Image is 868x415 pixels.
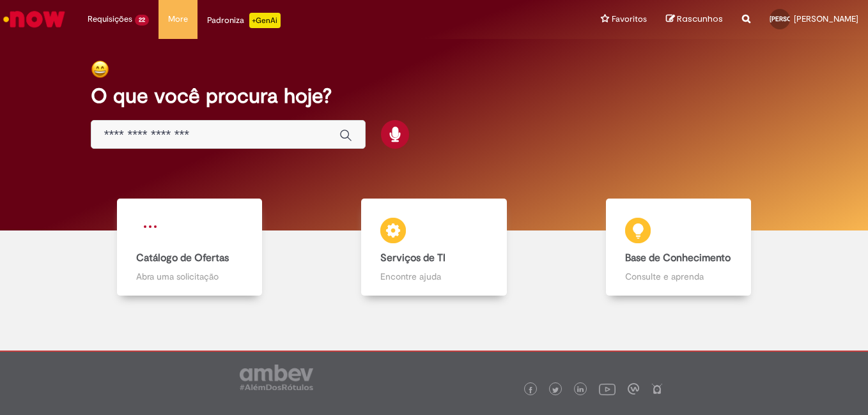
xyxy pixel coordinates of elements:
[552,387,559,393] img: logo_footer_twitter.png
[136,270,244,283] p: Abra uma solicitação
[599,381,616,397] img: logo_footer_youtube.png
[1,6,67,32] img: ServiceNow
[312,199,557,296] a: Serviços de TI Encontre ajuda
[136,252,229,264] b: Catálogo de Ofertas
[677,13,723,25] span: Rascunhos
[770,15,819,23] span: [PERSON_NAME]
[612,13,647,26] span: Favoritos
[240,365,313,390] img: logo_footer_ambev_rotulo_gray.png
[67,199,312,296] a: Catálogo de Ofertas Abra uma solicitação
[380,270,488,283] p: Encontre ajuda
[88,13,132,26] span: Requisições
[651,383,663,395] img: logo_footer_naosei.png
[794,13,858,24] span: [PERSON_NAME]
[527,387,534,393] img: logo_footer_facebook.png
[207,13,281,28] div: Padroniza
[91,60,109,79] img: happy-face.png
[135,15,149,26] span: 22
[380,252,446,264] b: Serviços de TI
[625,252,731,264] b: Base de Conhecimento
[666,13,723,26] a: Rascunhos
[249,13,281,28] p: +GenAi
[91,85,778,107] h2: O que você procura hoje?
[556,199,801,296] a: Base de Conhecimento Consulte e aprenda
[577,386,584,394] img: logo_footer_linkedin.png
[168,13,188,26] span: More
[625,270,732,283] p: Consulte e aprenda
[628,383,639,395] img: logo_footer_workplace.png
